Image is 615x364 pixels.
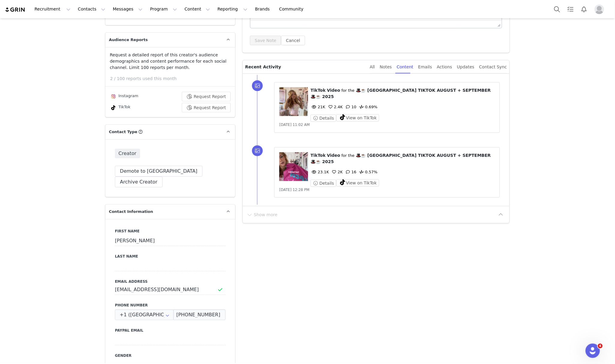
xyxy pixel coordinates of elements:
button: View on TikTok [336,114,379,121]
button: Program [146,2,181,16]
p: Recent Activity [245,60,365,73]
span: 2.4K [327,105,343,109]
body: Rich Text Area. Press ALT-0 for help. [5,5,246,11]
p: ⁨ ⁩ ⁨ ⁩ for the ⁨ ⁩ [310,87,495,100]
button: Content [181,2,214,16]
a: Tasks [564,2,577,16]
button: Show more [246,210,278,219]
div: Instagram [110,93,138,100]
span: Video [327,88,340,93]
button: Notifications [577,2,591,16]
a: Community [276,2,310,16]
label: Last Name [115,254,226,259]
span: Video [327,153,340,158]
span: 🎩☕️ [GEOGRAPHIC_DATA] TIKTOK AUGUST + SEPTEMBER 🎩☕️ 2025 [310,153,491,164]
button: View on TikTok [336,179,379,186]
span: TikTok [310,88,325,93]
span: 2K [331,170,343,174]
span: Contact Information [109,209,153,215]
div: All [370,60,375,74]
p: Request a detailed report of this creator's audience demographics and content performance for eac... [110,52,231,71]
label: First Name [115,228,226,234]
div: Notes [380,60,392,74]
button: Contacts [74,2,109,16]
span: 0.57% [358,170,377,174]
button: Details [310,180,336,187]
label: Paypal Email [115,328,226,333]
div: Emails [418,60,432,74]
span: Contact Type [109,129,137,135]
span: Creator [115,149,140,158]
div: TikTok [110,104,130,111]
button: Reporting [214,2,251,16]
span: 4 [598,344,603,348]
span: 16 [344,170,357,174]
div: Press the Up and Down arrow keys to resize the editor. [495,21,502,28]
p: ⁨ ⁩ ⁨ ⁩ for the ⁨ ⁩ [310,152,495,165]
input: (XXX) XXX-XXXX [173,309,226,320]
img: grin logo [5,7,26,13]
button: Request Report [182,92,231,101]
div: Actions [437,60,452,74]
div: Contact Sync [479,60,507,74]
img: placeholder-profile.jpg [595,4,604,14]
button: Save Note [250,36,281,45]
span: Audience Reports [109,37,148,43]
iframe: Intercom live chat [586,344,600,358]
div: United States [115,309,174,320]
img: instagram.svg [111,94,116,99]
a: View on TikTok [336,181,379,186]
button: Recruitment [31,2,74,16]
span: 0.69% [358,105,377,109]
p: 2 / 100 reports used this month [110,76,235,82]
input: Country [115,309,174,320]
span: 21K [310,105,325,109]
span: [DATE] 12:28 PM [279,188,309,192]
span: 🎩☕️ [GEOGRAPHIC_DATA] TIKTOK AUGUST + SEPTEMBER 🎩☕️ 2025 [310,88,491,99]
button: Search [550,2,564,16]
button: Request Report [182,103,231,112]
a: View on TikTok [336,116,379,121]
label: Gender [115,353,226,358]
button: Cancel [281,36,305,45]
input: Email Address [115,284,226,295]
span: 23.1K [310,170,329,174]
button: Profile [591,4,610,14]
a: Brands [251,2,275,16]
label: Phone Number [115,303,226,308]
button: Details [310,115,336,122]
button: Demote to [GEOGRAPHIC_DATA] [115,166,202,177]
label: Email Address [115,279,226,284]
span: 10 [344,105,357,109]
div: Content [397,60,413,74]
span: [DATE] 11:02 AM [279,123,310,127]
span: TikTok [310,153,325,158]
div: Updates [457,60,474,74]
button: Messages [109,2,146,16]
button: Archive Creator [115,177,163,187]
